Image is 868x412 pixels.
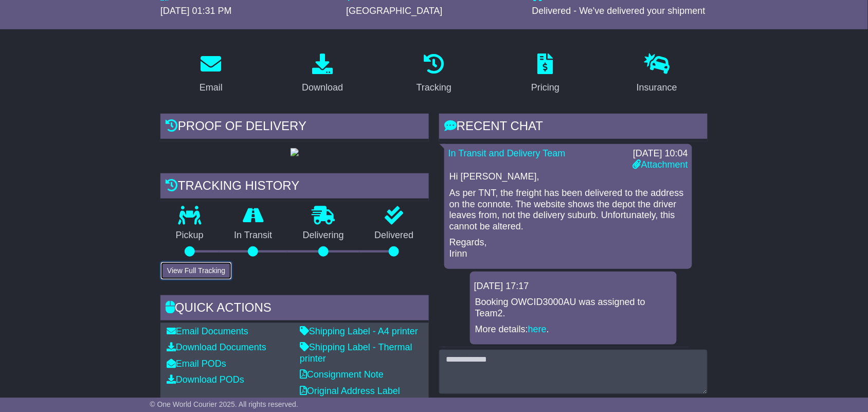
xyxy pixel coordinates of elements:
[219,230,288,241] p: In Transit
[291,148,299,156] img: GetPodImage
[531,81,559,95] div: Pricing
[633,148,688,159] div: [DATE] 10:04
[439,114,708,141] div: RECENT CHAT
[167,342,266,352] a: Download Documents
[410,50,458,98] a: Tracking
[637,81,677,95] div: Insurance
[200,81,223,95] div: Email
[449,237,687,259] p: Regards, Irinn
[300,369,384,380] a: Consignment Note
[300,326,418,336] a: Shipping Label - A4 printer
[630,50,684,98] a: Insurance
[193,50,229,98] a: Email
[302,81,343,95] div: Download
[167,326,248,336] a: Email Documents
[150,400,298,408] span: © One World Courier 2025. All rights reserved.
[449,188,687,232] p: As per TNT, the freight has been delivered to the address on the connote. The website shows the d...
[167,359,226,369] a: Email PODs
[475,297,672,319] p: Booking OWCID3000AU was assigned to Team2.
[160,295,429,323] div: Quick Actions
[287,230,359,241] p: Delivering
[449,171,687,183] p: Hi [PERSON_NAME],
[295,50,350,98] a: Download
[532,6,706,16] span: Delivered - We've delivered your shipment
[359,230,429,241] p: Delivered
[525,50,566,98] a: Pricing
[160,173,429,201] div: Tracking history
[167,374,244,385] a: Download PODs
[160,6,232,16] span: [DATE] 01:31 PM
[633,159,688,170] a: Attachment
[300,342,412,364] a: Shipping Label - Thermal printer
[474,281,673,292] div: [DATE] 17:17
[160,262,232,280] button: View Full Tracking
[528,324,547,334] a: here
[160,114,429,141] div: Proof of Delivery
[475,324,672,335] p: More details: .
[417,81,451,95] div: Tracking
[346,6,442,16] span: [GEOGRAPHIC_DATA]
[448,148,566,158] a: In Transit and Delivery Team
[160,230,219,241] p: Pickup
[300,386,400,396] a: Original Address Label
